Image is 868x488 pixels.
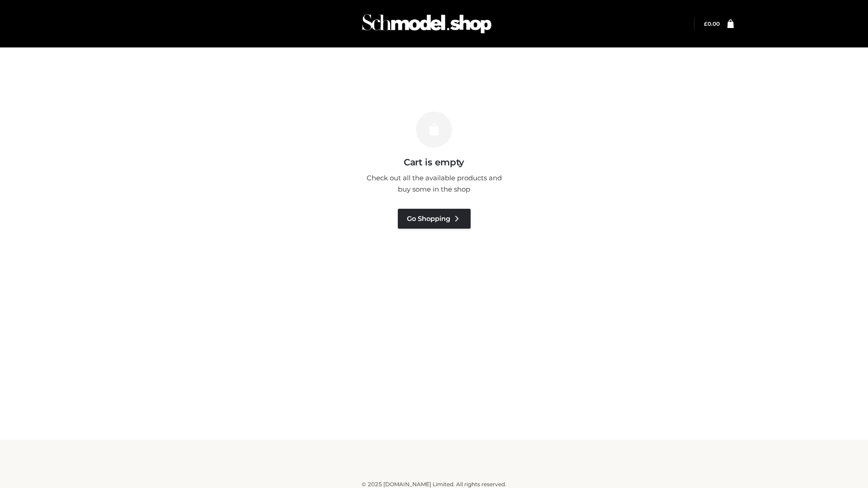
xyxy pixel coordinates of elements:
[362,172,506,195] p: Check out all the available products and buy some in the shop
[155,157,713,168] h3: Cart is empty
[704,20,720,27] a: £0.00
[704,20,720,27] bdi: 0.00
[359,6,495,42] img: Schmodel Admin 964
[398,209,471,229] a: Go Shopping
[704,20,708,27] span: £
